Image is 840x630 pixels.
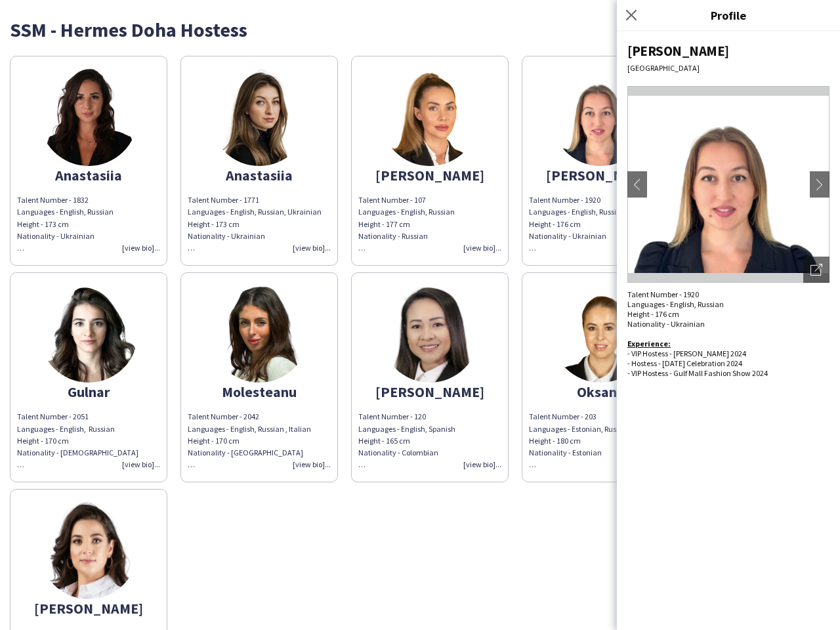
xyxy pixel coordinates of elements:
[529,386,672,398] div: Oksana
[529,424,658,470] span: Languages - Estonian, Russian, English Height - 180 cm Nationality - Estonian
[17,386,160,398] div: Gulnar
[17,411,89,421] span: Talent Number - 2051
[17,169,160,181] div: Anastasiia
[17,424,115,434] span: Languages - English, Russian
[627,358,829,368] div: - Hostess - [DATE] Celebration 2024
[188,195,259,205] span: Talent Number - 1771
[17,207,114,217] span: Languages - English, Russian
[358,195,426,205] span: Talent Number - 107
[551,284,650,383] img: thumb-eac01588-bf18-4a5e-a31f-1d97e4e1292a.png
[17,448,138,457] span: Nationality - [DEMOGRAPHIC_DATA]
[627,86,829,283] img: Crew avatar or photo
[210,68,308,166] img: thumb-1468ac5c-e210-4856-95b9-35a255e7fab4.png
[188,169,331,181] div: Anastasiia
[617,7,840,24] h3: Profile
[358,386,501,398] div: [PERSON_NAME]
[803,257,829,283] div: Open photos pop-in
[627,42,829,60] div: [PERSON_NAME]
[381,284,479,383] img: thumb-976cfeed-5b84-4fab-a505-658b8269ccd8.png
[627,348,829,358] div: - VIP Hostess - [PERSON_NAME] 2024
[188,207,322,217] span: Languages - English, Russian, Ukrainian
[627,289,724,329] span: Talent Number - 1920 Languages - English, Russian Height - 176 cm Nationality - Ukrainian
[358,231,428,241] span: Nationality - Russian
[17,436,69,446] span: Height - 170 cm
[188,411,311,469] span: Talent Number - 2042 Languages - English, Russian , Italian Height - 170 cm Nationality - [GEOGRA...
[529,169,672,181] div: [PERSON_NAME]
[358,169,501,181] div: [PERSON_NAME]
[188,219,240,229] span: Height - 173 cm
[10,20,830,39] div: SSM - Hermes Doha Hostess
[188,386,331,398] div: Molesteanu
[381,68,479,166] img: thumb-0852b81c-1a64-4f87-b043-5230e40ac43b.png
[17,231,94,241] span: Nationality - Ukrainian
[529,195,625,253] span: Talent Number - 1920 Languages - English, Russian Height - 176 cm Nationality - Ukrainian
[551,68,650,166] img: thumb-b3af6b5a-5d1c-44b1-b9e1-767935cff43d.png
[39,501,138,599] img: thumb-4597d15d-2efd-424b-afc5-2d5196827ed2.png
[358,219,410,229] span: Height - 177 cm
[17,195,89,205] span: Talent Number - 1832
[188,231,265,241] span: Nationality - Ukrainian
[358,411,455,469] span: Talent Number - 120 Languages - English, Spanish Height - 165 cm Nationality - Colombian
[210,284,308,383] img: thumb-672076e2-5880-4bb5-b37f-b9a6f5fefbf6.png
[627,63,829,73] div: [GEOGRAPHIC_DATA]
[17,602,160,614] div: [PERSON_NAME]
[39,68,138,166] img: thumb-a6f0cfc2-552d-4c70-bafe-c29bcfa00994.png
[627,368,829,378] div: - VIP Hostess - Gulf Mall Fashion Show 2024
[358,207,455,217] span: Languages - English, Russian
[529,411,597,421] span: Talent Number - 203
[627,339,671,348] b: Experience:
[39,284,138,383] img: thumb-c1daa408-3f4e-4daf-973d-e9d8305fab80.png
[17,219,69,229] span: Height - 173 cm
